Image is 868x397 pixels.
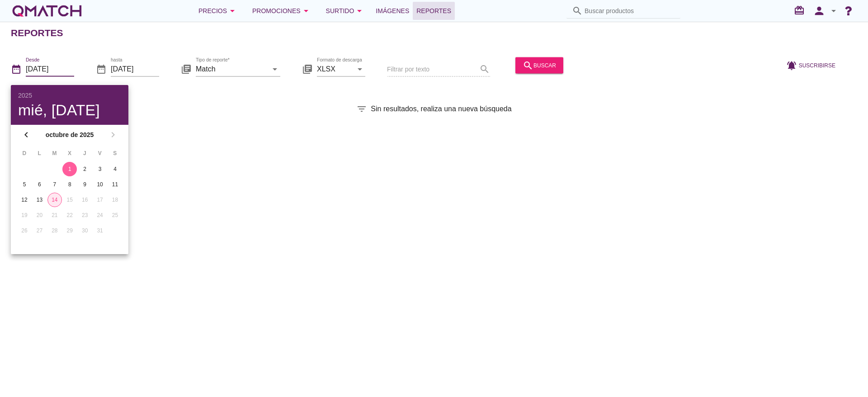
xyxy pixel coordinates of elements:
[34,130,105,140] strong: octubre de 2025
[62,162,77,176] button: 1
[108,162,123,176] button: 4
[21,129,32,140] i: chevron_left
[786,60,799,71] i: notifications_active
[78,146,92,161] th: J
[62,180,77,189] div: 8
[198,5,238,16] div: Precios
[17,180,32,189] div: 5
[11,2,83,20] a: white-qmatch-logo
[32,177,47,192] button: 6
[93,146,107,161] th: V
[78,162,92,176] button: 2
[269,63,280,74] i: arrow_drop_down
[252,5,311,16] div: Promociones
[32,193,47,207] button: 13
[108,180,123,189] div: 11
[779,57,843,73] button: Suscribirse
[96,63,107,74] i: date_range
[78,177,92,192] button: 9
[376,5,409,16] span: Imágenes
[47,180,62,189] div: 7
[317,61,353,76] input: Formato de descarga
[108,177,123,192] button: 11
[17,196,32,204] div: 12
[810,5,828,17] i: person
[93,162,107,176] button: 3
[78,165,92,173] div: 2
[354,5,365,16] i: arrow_drop_down
[302,63,313,74] i: library_books
[227,5,238,16] i: arrow_drop_down
[319,2,373,20] button: Surtido
[62,146,76,161] th: X
[794,5,808,16] i: redeem
[93,180,107,189] div: 10
[799,61,835,69] span: Suscribirse
[191,2,245,20] button: Precios
[515,57,563,73] button: buscar
[47,146,61,161] th: M
[78,180,92,189] div: 9
[181,63,192,74] i: library_books
[523,60,556,71] div: buscar
[26,61,74,76] input: Desde
[413,2,455,20] a: Reportes
[11,63,22,74] i: date_range
[245,2,319,20] button: Promociones
[93,165,107,173] div: 3
[17,146,31,161] th: D
[108,165,123,173] div: 4
[301,5,311,16] i: arrow_drop_down
[416,5,451,16] span: Reportes
[18,92,121,99] div: 2025
[48,196,61,204] div: 14
[32,146,46,161] th: L
[111,61,159,76] input: hasta
[828,5,839,16] i: arrow_drop_down
[17,177,32,192] button: 5
[32,196,47,204] div: 13
[356,104,367,114] i: filter_list
[585,4,675,18] input: Buscar productos
[108,146,122,161] th: S
[47,193,62,207] button: 14
[196,61,268,76] input: Tipo de reporte*
[523,60,533,71] i: search
[11,26,63,40] h2: Reportes
[62,165,77,173] div: 1
[354,63,365,74] i: arrow_drop_down
[47,177,62,192] button: 7
[371,104,511,114] span: Sin resultados, realiza una nueva búsqueda
[62,177,77,192] button: 8
[326,5,365,16] div: Surtido
[17,193,32,207] button: 12
[572,5,583,16] i: search
[18,102,121,118] div: mié, [DATE]
[32,180,47,189] div: 6
[93,177,107,192] button: 10
[372,2,413,20] a: Imágenes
